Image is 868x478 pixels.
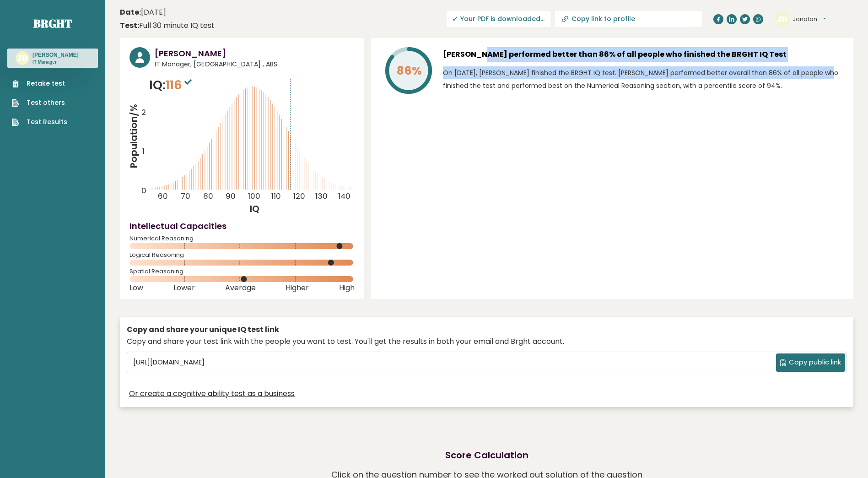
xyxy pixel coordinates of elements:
[129,237,355,240] span: Numerical Reasoning
[127,336,846,347] div: Copy and share your test link with the people you want to test. You'll get the results in both yo...
[272,191,281,202] tspan: 110
[129,253,355,257] span: Logical Reasoning
[316,191,328,202] tspan: 130
[120,20,215,31] div: Full 30 minute IQ test
[443,47,844,62] h3: [PERSON_NAME] performed better than 86% of all people who finished the BRGHT IQ Test
[120,7,166,18] time: [DATE]
[149,76,194,94] p: IQ:
[776,353,845,372] button: Copy public link
[141,185,146,196] tspan: 0
[141,107,146,118] tspan: 2
[120,7,141,17] b: Date:
[339,286,355,290] span: High
[225,286,256,290] span: Average
[777,13,787,24] text: JD
[17,53,27,63] text: JD
[32,51,79,59] h3: [PERSON_NAME]
[173,286,195,290] span: Lower
[203,191,213,202] tspan: 80
[286,286,309,290] span: Higher
[397,63,422,79] tspan: 86%
[120,20,139,31] b: Test:
[452,13,458,25] span: ✓
[155,47,355,60] h3: [PERSON_NAME]
[443,66,844,92] p: On [DATE], [PERSON_NAME] finished the BRGHT IQ test. [PERSON_NAME] performed better overall than ...
[12,117,67,127] a: Test Results
[181,191,190,202] tspan: 70
[789,357,841,368] span: Copy public link
[129,388,295,399] a: Or create a cognitive ability test as a business
[293,191,305,202] tspan: 120
[793,15,826,24] button: Jonatan
[33,16,72,31] a: Brght
[127,324,846,335] div: Copy and share your unique IQ test link
[447,11,550,27] span: Your PDF is downloaded...
[226,191,236,202] tspan: 90
[339,191,351,202] tspan: 140
[12,79,67,88] a: Retake test
[127,104,140,168] tspan: Population/%
[166,76,194,93] span: 116
[445,448,528,462] h2: Score Calculation
[250,202,259,215] tspan: IQ
[142,146,145,157] tspan: 1
[32,59,79,65] p: IT Manager
[248,191,260,202] tspan: 100
[155,60,355,69] span: IT Manager, [GEOGRAPHIC_DATA] , ABS
[129,270,355,273] span: Spatial Reasoning
[129,286,143,290] span: Low
[158,191,168,202] tspan: 60
[129,220,355,232] h4: Intellectual Capacities
[12,98,67,108] a: Test others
